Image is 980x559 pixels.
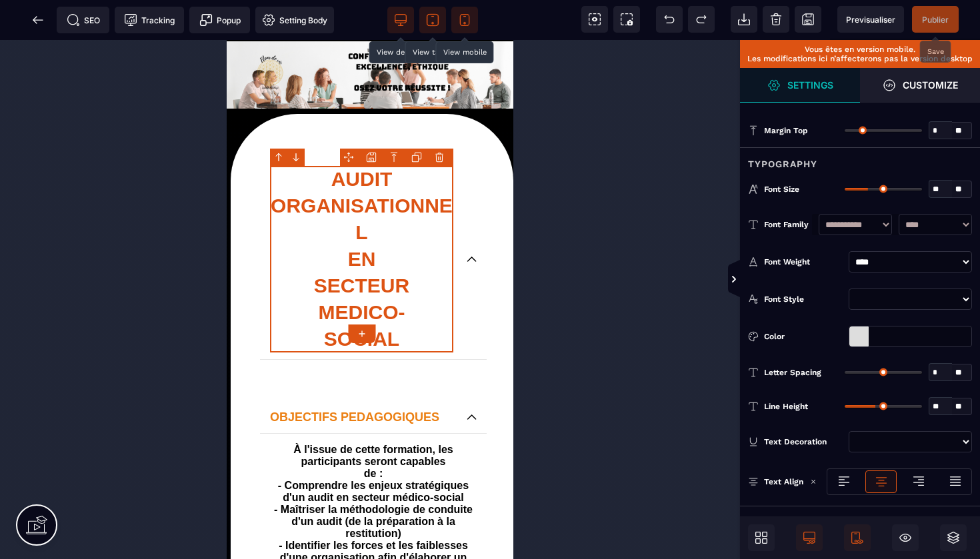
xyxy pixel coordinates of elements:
[764,292,843,306] div: Font Style
[903,80,958,90] strong: Customize
[892,524,919,551] span: Hide/Show Block
[613,6,640,33] span: Screenshot
[43,126,227,312] p: AUDIT ORGANISATIONNEL EN SECTEUR MEDICO- SOCIAL
[922,15,949,25] span: Publier
[124,13,175,27] span: Tracking
[764,367,821,378] span: Letter Spacing
[764,184,799,195] span: Font Size
[810,478,817,485] img: loading
[747,54,973,63] p: Les modifications ici n’affecterons pas la version desktop
[581,6,608,33] span: View components
[764,435,843,448] div: Text Decoration
[740,147,980,172] div: Typography
[837,6,904,33] span: Preview
[764,218,812,231] div: Font Family
[740,68,860,103] span: Settings
[846,15,895,25] span: Previsualiser
[740,506,980,530] div: Padding
[787,80,833,90] strong: Settings
[860,68,980,103] span: Open Style Manager
[764,255,843,269] div: Font Weight
[764,330,843,343] div: Color
[747,45,973,54] p: Vous êtes en version mobile.
[940,524,967,551] span: Open Layers
[796,524,823,551] span: Desktop Only
[844,524,871,551] span: Mobile Only
[764,125,808,136] span: Margin Top
[262,13,327,27] span: Setting Body
[748,475,803,488] p: Text Align
[764,401,808,412] span: Line Height
[67,13,100,27] span: SEO
[199,13,241,27] span: Popup
[748,524,775,551] span: Open Blocks
[43,368,227,386] p: OBJECTIFS PEDAGOGIQUES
